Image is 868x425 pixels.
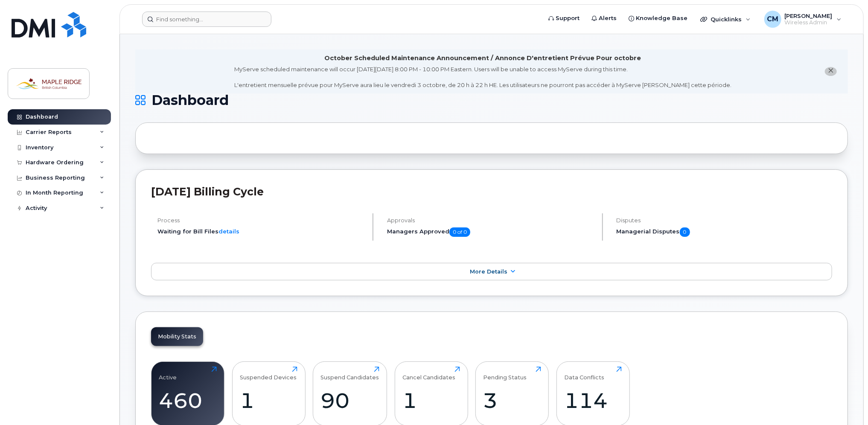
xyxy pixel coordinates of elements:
[402,388,460,413] div: 1
[484,367,541,421] a: Pending Status3
[680,227,690,237] span: 0
[159,367,177,381] div: Active
[321,367,379,381] div: Suspend Candidates
[240,367,297,381] div: Suspended Devices
[617,217,832,224] h4: Disputes
[449,227,470,237] span: 0 of 0
[617,227,832,237] h5: Managerial Disputes
[157,227,365,236] li: Waiting for Bill Files
[151,94,229,107] span: Dashboard
[387,217,595,224] h4: Approvals
[240,367,297,421] a: Suspended Devices1
[402,367,455,381] div: Cancel Candidates
[157,217,365,224] h4: Process
[240,388,297,413] div: 1
[387,227,595,237] h5: Managers Approved
[218,228,239,235] a: details
[564,388,622,413] div: 114
[564,367,604,381] div: Data Conflicts
[484,388,541,413] div: 3
[325,54,641,63] div: October Scheduled Maintenance Announcement / Annonce D'entretient Prévue Pour octobre
[321,367,379,421] a: Suspend Candidates90
[564,367,622,421] a: Data Conflicts114
[151,185,832,198] h2: [DATE] Billing Cycle
[234,65,731,89] div: MyServe scheduled maintenance will occur [DATE][DATE] 8:00 PM - 10:00 PM Eastern. Users will be u...
[159,367,217,421] a: Active460
[825,67,837,76] button: close notification
[484,367,527,381] div: Pending Status
[321,388,379,413] div: 90
[159,388,217,413] div: 460
[470,268,507,275] span: More Details
[402,367,460,421] a: Cancel Candidates1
